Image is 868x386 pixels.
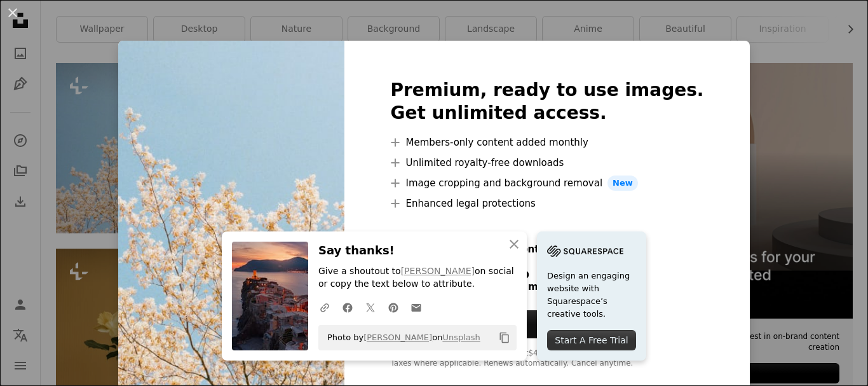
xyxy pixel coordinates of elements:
span: Design an engaging website with Squarespace’s creative tools. [547,270,636,321]
a: [PERSON_NAME] [401,266,475,276]
h3: Say thanks! [318,242,517,260]
h2: Premium, ready to use images. Get unlimited access. [390,79,703,125]
a: [PERSON_NAME] [363,333,432,342]
li: Enhanced legal protections [390,196,703,211]
a: Share on Twitter [359,294,382,320]
button: Copy to clipboard [494,327,515,348]
img: file-1705255347840-230a6ab5bca9image [547,242,623,261]
span: New [607,176,638,191]
a: Share on Pinterest [382,294,405,320]
div: Start A Free Trial [547,330,636,350]
a: Unsplash [442,333,480,342]
span: Photo by on [321,327,480,348]
li: Image cropping and background removal [390,176,703,191]
a: Share over email [405,294,428,320]
a: Design an engaging website with Squarespace’s creative tools.Start A Free Trial [537,231,646,361]
li: Unlimited royalty-free downloads [390,155,703,170]
li: Members-only content added monthly [390,135,703,150]
p: Give a shoutout to on social or copy the text below to attribute. [318,265,517,291]
a: Share on Facebook [336,294,359,320]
